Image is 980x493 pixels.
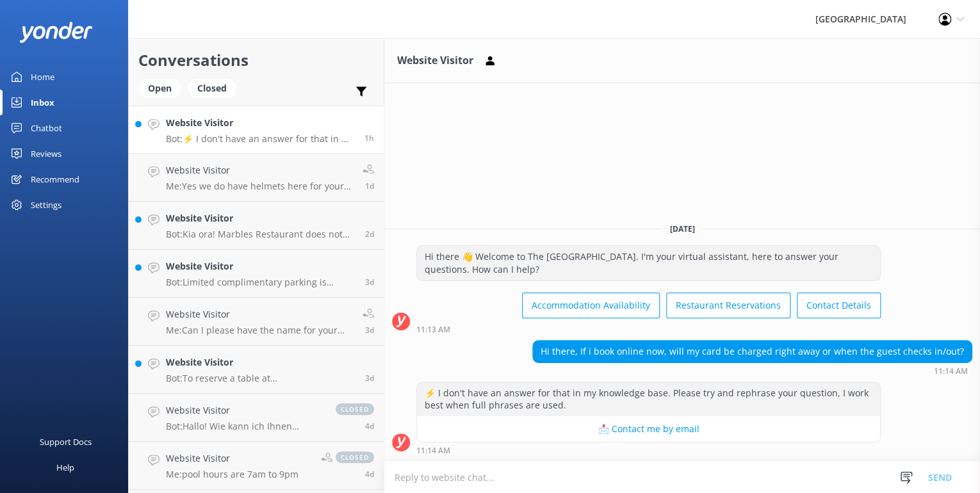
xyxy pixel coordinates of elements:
div: Oct 14 2025 11:14am (UTC +13:00) Pacific/Auckland [532,366,972,375]
div: Settings [31,192,61,218]
p: Bot: Kia ora! Marbles Restaurant does not provide a lunch service, except on [DATE]. However, a b... [166,229,355,240]
span: Oct 09 2025 07:11pm (UTC +13:00) Pacific/Auckland [365,421,374,432]
div: ⚡ I don't have an answer for that in my knowledge base. Please try and rephrase your question, I ... [417,382,880,416]
span: Oct 10 2025 04:44pm (UTC +13:00) Pacific/Auckland [365,325,374,335]
button: Restaurant Reservations [666,293,790,318]
a: Closed [188,81,243,95]
div: Home [31,64,54,90]
h4: Website Visitor [166,163,353,177]
h3: Website Visitor [397,53,473,69]
div: Help [56,455,74,480]
div: Hi there 👋 Welcome to The [GEOGRAPHIC_DATA]. I'm your virtual assistant, here to answer your ques... [417,246,880,280]
strong: 11:13 AM [416,326,450,334]
span: closed [336,451,374,463]
div: Oct 14 2025 11:13am (UTC +13:00) Pacific/Auckland [416,325,881,334]
p: Bot: To reserve a table at [GEOGRAPHIC_DATA], visit [URL][DOMAIN_NAME] and choose your preferred ... [166,373,355,384]
h4: Website Visitor [166,307,353,321]
img: yonder-white-logo.png [19,22,93,43]
button: Accommodation Availability [522,293,660,318]
p: Bot: Hallo! Wie kann ich Ihnen helfen? [166,421,323,432]
span: Oct 11 2025 07:54am (UTC +13:00) Pacific/Auckland [365,277,374,287]
a: Website VisitorBot:To reserve a table at [GEOGRAPHIC_DATA], visit [URL][DOMAIN_NAME] and choose y... [129,346,384,394]
h4: Website Visitor [166,403,323,417]
button: 📩 Contact me by email [417,416,880,442]
p: Me: Can I please have the name for your booking so that I can make the changes for you? [166,325,353,336]
div: Oct 14 2025 11:14am (UTC +13:00) Pacific/Auckland [416,446,881,455]
span: closed [336,403,374,415]
h4: Website Visitor [166,355,355,369]
a: Website VisitorBot:Kia ora! Marbles Restaurant does not provide a lunch service, except on [DATE]... [129,202,384,250]
h4: Website Visitor [166,211,355,225]
strong: 11:14 AM [416,447,450,455]
span: Oct 12 2025 11:10am (UTC +13:00) Pacific/Auckland [365,229,374,239]
a: Website VisitorMe:pool hours are 7am to 9pmclosed4d [129,442,384,490]
div: Inbox [31,90,54,115]
div: Closed [188,79,236,98]
h2: Conversations [138,48,374,72]
a: Website VisitorBot:Hallo! Wie kann ich Ihnen helfen?closed4d [129,394,384,442]
span: [DATE] [662,223,703,234]
span: Oct 12 2025 03:44pm (UTC +13:00) Pacific/Auckland [365,181,374,191]
div: Recommend [31,166,79,192]
div: Reviews [31,141,61,166]
div: Hi there, If i book online now, will my card be charged right away or when the guest checks in/out? [533,341,972,362]
p: Bot: Limited complimentary parking is offered on-site. [166,277,355,288]
h4: Website Visitor [166,451,298,465]
div: Chatbot [31,115,62,141]
span: Oct 14 2025 11:14am (UTC +13:00) Pacific/Auckland [364,133,374,143]
span: Oct 10 2025 12:55pm (UTC +13:00) Pacific/Auckland [365,373,374,384]
a: Website VisitorMe:Can I please have the name for your booking so that I can make the changes for ... [129,298,384,346]
a: Website VisitorMe:Yes we do have helmets here for your use.1d [129,154,384,202]
a: Open [138,81,188,95]
h4: Website Visitor [166,259,355,273]
p: Me: Yes we do have helmets here for your use. [166,181,353,192]
p: Bot: ⚡ I don't have an answer for that in my knowledge base. Please try and rephrase your questio... [166,133,355,145]
button: Contact Details [797,293,881,318]
a: Website VisitorBot:⚡ I don't have an answer for that in my knowledge base. Please try and rephras... [129,106,384,154]
span: Oct 09 2025 02:39pm (UTC +13:00) Pacific/Auckland [365,469,374,480]
p: Me: pool hours are 7am to 9pm [166,469,298,480]
a: Website VisitorBot:Limited complimentary parking is offered on-site.3d [129,250,384,298]
strong: 11:14 AM [934,368,968,375]
div: Support Docs [40,429,92,455]
div: Open [138,79,181,98]
h4: Website Visitor [166,116,355,130]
